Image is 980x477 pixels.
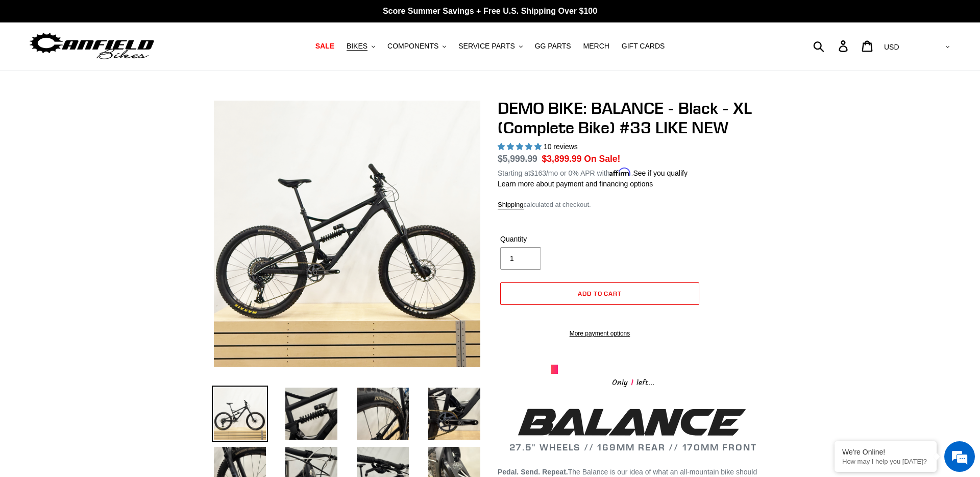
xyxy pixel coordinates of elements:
span: GG PARTS [535,42,571,51]
span: $163 [530,169,546,177]
button: COMPONENTS [382,39,451,53]
a: See if you qualify - Learn more about Affirm Financing (opens in modal) [633,169,688,177]
h1: DEMO BIKE: BALANCE - Black - XL (Complete Bike) #33 LIKE NEW [498,99,768,138]
input: Search [819,35,845,57]
span: GIFT CARDS [622,42,665,51]
h2: 27.5" WHEELS // 169MM REAR // 170MM FRONT [498,405,768,452]
a: GG PARTS [530,39,576,53]
button: Add to cart [500,282,699,305]
span: 1 [628,376,636,389]
img: Load image into Gallery viewer, DEMO BIKE: BALANCE - Black - XL (Complete Bike) #33 LIKE NEW [426,386,482,442]
b: Pedal. Send. Repeat. [498,468,568,476]
img: Load image into Gallery viewer, DEMO BIKE: BALANCE - Black - XL (Complete Bike) #33 LIKE NEW [355,386,411,442]
span: SALE [315,42,334,51]
span: COMPONENTS [387,42,438,51]
span: BIKES [347,42,367,51]
span: 5.00 stars [498,142,544,151]
span: Add to cart [578,290,622,297]
div: We're Online! [842,448,929,456]
span: On Sale! [584,152,620,165]
img: Canfield Bikes [28,30,156,62]
span: SERVICE PARTS [458,42,514,51]
p: Starting at /mo or 0% APR with . [498,165,688,179]
div: calculated at checkout. [498,200,768,210]
a: Shipping [498,201,524,209]
a: More payment options [500,329,699,338]
a: GIFT CARDS [617,39,670,53]
button: SERVICE PARTS [453,39,527,53]
span: $3,899.99 [542,154,582,164]
div: Only left... [551,374,715,390]
a: MERCH [578,39,615,53]
span: MERCH [583,42,609,51]
a: Learn more about payment and financing options [498,180,653,188]
img: Load image into Gallery viewer, DEMO BIKE: BALANCE - Black - XL (Complete Bike) #33 LIKE NEW [283,386,339,442]
label: Quantity [500,234,597,245]
p: How may I help you today? [842,458,929,465]
img: Load image into Gallery viewer, DEMO BIKE: BALANCE - Black - XL (Complete Bike) #33 LIKE NEW [212,386,268,442]
s: $5,999.99 [498,154,537,164]
span: 10 reviews [544,142,578,151]
a: SALE [310,39,339,53]
span: Affirm [609,168,631,176]
button: BIKES [341,39,380,53]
